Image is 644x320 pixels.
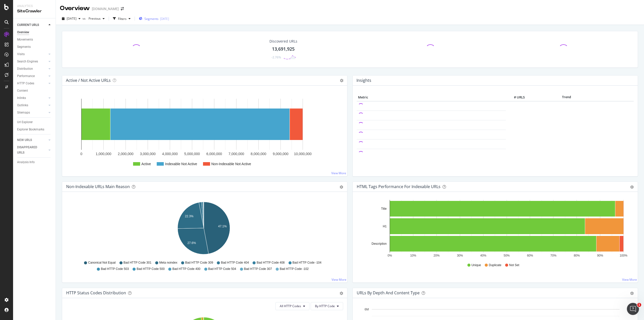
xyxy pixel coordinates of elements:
span: By HTTP Code [315,304,335,308]
text: 8,000,000 [251,152,266,156]
text: 7,000,000 [228,152,244,156]
div: Discovered URLs [269,39,297,44]
text: Description [372,242,387,245]
text: 50% [504,254,510,257]
text: 0% [388,254,392,257]
a: View More [622,277,637,282]
div: SiteCrawler [17,8,52,14]
a: Url Explorer [17,120,52,125]
span: Duplicate [489,263,501,267]
div: CURRENT URLS [17,22,39,28]
a: Search Engines [17,59,47,64]
div: Distribution [17,66,33,72]
span: Bad HTTP Code 400 [172,267,200,271]
text: 9,000,000 [273,152,288,156]
div: NEW URLS [17,137,32,143]
a: Visits [17,52,47,57]
text: Active [141,162,151,166]
span: Bad HTTP Code 503 [101,267,129,271]
text: 27.6% [187,241,196,245]
div: Explorer Bookmarks [17,127,44,132]
text: 90% [597,254,603,257]
text: Non-Indexable Not Active [211,162,251,166]
div: Analysis Info [17,160,35,165]
div: Overview [17,30,29,35]
text: 10% [410,254,416,257]
div: Url Explorer [17,120,33,125]
span: Bad HTTP Code 307 [244,267,272,271]
a: Distribution [17,66,47,72]
button: All HTTP Codes [275,302,309,310]
button: Filters [111,15,133,23]
svg: A chart. [66,200,341,258]
h4: Active / Not Active URLs [66,77,111,84]
a: Sitemaps [17,110,47,115]
div: [DATE] [160,17,169,21]
a: Content [17,88,52,93]
div: HTTP Codes [17,81,34,86]
span: Bad HTTP Code -104 [293,261,321,265]
div: URLs by Depth and Content Type [357,290,420,295]
div: Analytics [17,4,52,8]
text: 70% [550,254,556,257]
div: HTML Tags Performance for Indexable URLs [357,184,440,189]
div: -2.76% [271,55,281,59]
span: Unique [471,263,481,267]
iframe: Intercom live chat [627,303,639,315]
div: Non-Indexable URLs Main Reason [66,184,130,189]
div: gear [340,292,343,295]
a: View More [331,171,346,175]
svg: A chart. [66,94,343,172]
a: Segments [17,44,52,50]
div: Outlinks [17,103,28,108]
button: Segments[DATE] [137,15,171,23]
text: Indexable Not Active [165,162,197,166]
a: View More [332,277,346,282]
text: 5,000,000 [184,152,200,156]
i: Options [340,79,343,82]
text: 30% [457,254,463,257]
span: Bad HTTP Code 504 [208,267,236,271]
th: Trend [526,94,607,101]
a: Outlinks [17,103,47,108]
button: Previous [87,15,107,23]
div: gear [630,185,634,189]
div: Performance [17,74,35,79]
text: 20% [433,254,439,257]
a: Inlinks [17,95,47,101]
span: Bad HTTP Code -102 [280,267,309,271]
text: 47.1% [218,225,227,228]
div: gear [340,185,343,189]
a: CURRENT URLS [17,22,47,28]
a: Overview [17,30,52,35]
span: Not Set [509,263,519,267]
text: 6,000,000 [206,152,222,156]
text: 22.3% [185,215,193,218]
text: 60% [527,254,533,257]
div: Segments [17,44,31,50]
text: 10,000,000 [294,152,311,156]
a: NEW URLS [17,137,47,143]
span: Bad HTTP Code 404 [221,261,249,265]
button: [DATE] [60,15,83,23]
div: Overview [60,4,90,13]
a: DISAPPEARED URLS [17,145,47,155]
div: Visits [17,52,25,57]
span: All HTTP Codes [280,304,301,308]
div: Filters [118,17,127,21]
span: 2025 Aug. 24th [67,16,76,21]
div: Movements [17,37,33,42]
text: 6M [365,308,369,311]
button: By HTTP Code [311,302,343,310]
span: vs [83,16,87,21]
div: HTTP Status Codes Distribution [66,290,126,295]
div: gear [630,292,634,295]
text: 80% [574,254,580,257]
span: Segments [144,17,158,21]
span: Canonical Not Equal [88,261,115,265]
text: 40% [480,254,486,257]
text: 4,000,000 [162,152,178,156]
div: Inlinks [17,95,26,101]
